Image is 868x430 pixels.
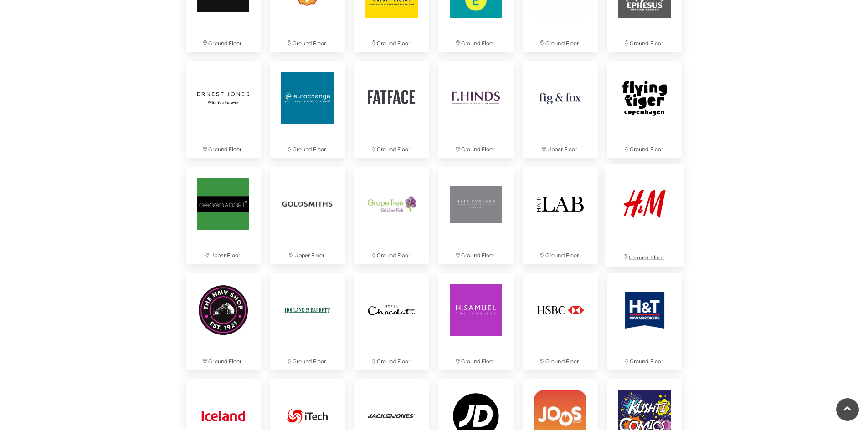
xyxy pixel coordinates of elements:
[607,30,682,52] p: Ground Floor
[605,243,684,267] p: Ground Floor
[438,348,514,370] p: Ground Floor
[354,136,429,158] p: Ground Floor
[602,56,687,163] a: Ground Floor
[349,268,434,375] a: Ground Floor
[181,162,266,269] a: Upper Floor
[434,56,518,163] a: Ground Floor
[518,162,602,269] a: Ground Floor
[523,136,598,158] p: Upper Floor
[602,268,687,375] a: Ground Floor
[181,268,266,375] a: Ground Floor
[607,136,682,158] p: Ground Floor
[270,242,345,264] p: Upper Floor
[523,348,598,370] p: Ground Floor
[265,56,349,163] a: Ground Floor
[354,242,429,264] p: Ground Floor
[523,242,598,264] p: Ground Floor
[523,30,598,52] p: Ground Floor
[186,348,261,370] p: Ground Floor
[518,268,602,375] a: Ground Floor
[349,56,434,163] a: Ground Floor
[186,242,261,264] p: Upper Floor
[354,30,429,52] p: Ground Floor
[607,348,682,370] p: Ground Floor
[434,268,518,375] a: Ground Floor
[270,348,345,370] p: Ground Floor
[181,56,266,163] a: Ground Floor
[434,162,518,269] a: Hair Evolved at Festival Place, Basingstoke Ground Floor
[270,136,345,158] p: Ground Floor
[438,242,514,264] p: Ground Floor
[438,136,514,158] p: Ground Floor
[186,136,261,158] p: Ground Floor
[186,30,261,52] p: Ground Floor
[438,30,514,52] p: Ground Floor
[265,268,349,375] a: Ground Floor
[265,162,349,269] a: Upper Floor
[438,167,514,242] img: Hair Evolved at Festival Place, Basingstoke
[354,348,429,370] p: Ground Floor
[518,56,602,163] a: Upper Floor
[600,159,688,272] a: Ground Floor
[349,162,434,269] a: Ground Floor
[270,30,345,52] p: Ground Floor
